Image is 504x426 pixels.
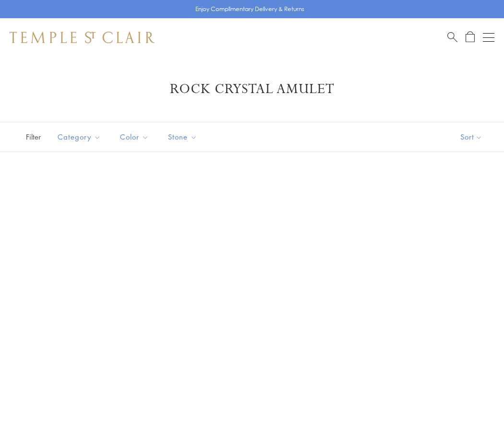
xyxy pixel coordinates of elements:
[163,131,204,143] span: Stone
[115,131,156,143] span: Color
[50,126,108,148] button: Category
[466,31,475,43] a: Open Shopping Bag
[439,122,504,152] button: Show sort by
[24,81,480,98] h1: Rock Crystal Amulet
[195,4,304,14] p: Enjoy Complimentary Delivery & Returns
[161,126,204,148] button: Stone
[483,32,494,43] button: Open navigation
[113,126,156,148] button: Color
[447,31,457,43] a: Search
[10,32,155,43] img: Temple St. Clair
[53,131,108,143] span: Category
